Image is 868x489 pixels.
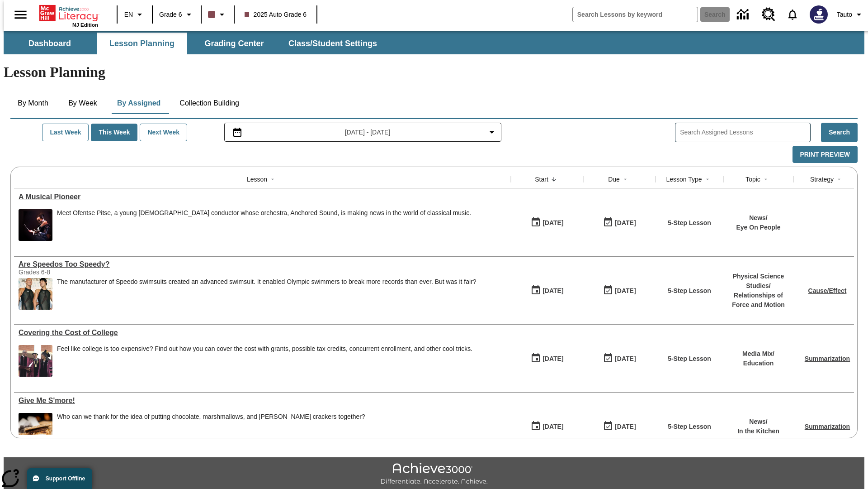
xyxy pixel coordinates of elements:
[535,175,548,184] div: Start
[668,218,711,228] p: 5-Step Lesson
[528,350,566,367] button: 10/15/25: First time the lesson was available
[57,413,365,445] div: Who can we thank for the idea of putting chocolate, marshmallows, and graham crackers together?
[804,3,833,26] button: Select a new avatar
[159,10,182,19] span: Grade 6
[97,33,187,54] button: Lesson Planning
[57,209,471,241] div: Meet Ofentse Pitse, a young South African conductor whose orchestra, Anchored Sound, is making ne...
[72,22,98,28] span: NJ Edition
[805,423,850,430] a: Summarization
[600,418,639,435] button: 10/15/25: Last day the lesson can be accessed
[57,278,476,310] div: The manufacturer of Speedo swimsuits created an advanced swimsuit. It enabled Olympic swimmers to...
[528,418,566,435] button: 10/15/25: First time the lesson was available
[756,2,781,27] a: Resource Center, Will open in new tab
[4,64,864,81] h1: Lesson Planning
[10,92,56,114] button: By Month
[808,287,847,294] a: Cause/Effect
[837,10,852,19] span: Tauto
[615,285,636,297] div: [DATE]
[542,285,563,297] div: [DATE]
[380,463,488,486] img: Achieve3000 Differentiate Accelerate Achieve
[57,345,472,353] div: Feel like college is too expensive? Find out how you can cover the cost with grants, possible tax...
[28,38,71,49] span: Dashboard
[288,38,377,49] span: Class/Student Settings
[620,174,631,185] button: Sort
[731,2,756,27] a: Data Center
[27,468,92,489] button: Support Offline
[542,421,563,432] div: [DATE]
[39,3,98,28] div: Home
[745,175,760,184] div: Topic
[608,175,620,184] div: Due
[19,329,506,337] div: Covering the Cost of College
[668,354,711,364] p: 5-Step Lesson
[19,278,52,310] img: Two swimmers wearing Speedo's LZR Racer swimsuits stand next to each other.
[247,175,267,184] div: Lesson
[57,413,365,421] div: Who can we thank for the idea of putting chocolate, marshmallows, and [PERSON_NAME] crackers toge...
[737,417,779,427] p: News /
[7,1,34,28] button: Open side menu
[19,397,506,405] a: Give Me S'more!, Lessons
[109,38,175,49] span: Lesson Planning
[60,92,105,114] button: By Week
[548,174,559,185] button: Sort
[57,278,476,286] div: The manufacturer of Speedo swimsuits created an advanced swimsuit. It enabled Olympic swimmers to...
[19,345,52,377] img: Robert Smith, investor, paid off college debt for class at Morehouse College
[528,282,566,299] button: 10/15/25: First time the lesson was available
[4,31,864,54] div: SubNavbar
[39,4,98,22] a: Home
[156,6,198,23] button: Grade: Grade 6, Select a grade
[680,126,810,139] input: Search Assigned Lessons
[19,193,506,201] div: A Musical Pioneer
[486,127,497,138] svg: Collapse Date Range Filter
[728,291,789,310] p: Relationships of Force and Motion
[189,33,279,54] button: Grading Center
[834,174,844,185] button: Sort
[120,6,149,23] button: Language: EN, Select a language
[110,92,168,114] button: By Assigned
[140,124,187,141] button: Next Week
[666,175,702,184] div: Lesson Type
[810,175,834,184] div: Strategy
[615,353,636,364] div: [DATE]
[821,123,858,142] button: Search
[736,223,780,232] p: Eye On People
[668,422,711,431] p: 5-Step Lesson
[46,475,85,482] span: Support Offline
[91,124,137,141] button: This Week
[19,329,506,337] a: Covering the Cost of College, Lessons
[57,209,471,217] div: Meet Ofentse Pitse, a young [DEMOGRAPHIC_DATA] conductor whose orchestra, Anchored Sound, is maki...
[5,33,95,54] button: Dashboard
[600,214,639,231] button: 10/15/25: Last day the lesson can be accessed
[19,260,506,268] div: Are Speedos Too Speedy?
[542,353,563,364] div: [DATE]
[742,349,774,359] p: Media Mix /
[573,7,698,22] input: search field
[728,272,789,291] p: Physical Science Studies /
[204,38,264,49] span: Grading Center
[615,217,636,229] div: [DATE]
[805,355,850,362] a: Summarization
[760,174,771,185] button: Sort
[19,268,154,276] div: Grades 6-8
[57,345,472,377] div: Feel like college is too expensive? Find out how you can cover the cost with grants, possible tax...
[345,128,391,137] span: [DATE] - [DATE]
[600,350,639,367] button: 10/15/25: Last day the lesson can be accessed
[42,124,89,141] button: Last Week
[267,174,278,185] button: Sort
[245,10,307,19] span: 2025 Auto Grade 6
[600,282,639,299] button: 10/15/25: Last day the lesson can be accessed
[793,146,858,163] button: Print Preview
[736,213,780,223] p: News /
[810,5,828,24] img: Avatar
[833,6,868,23] button: Profile/Settings
[781,3,804,26] a: Notifications
[19,397,506,405] div: Give Me S'more!
[19,260,506,268] a: Are Speedos Too Speedy? , Lessons
[668,286,711,296] p: 5-Step Lesson
[542,217,563,229] div: [DATE]
[615,421,636,432] div: [DATE]
[204,6,231,23] button: Class color is dark brown. Change class color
